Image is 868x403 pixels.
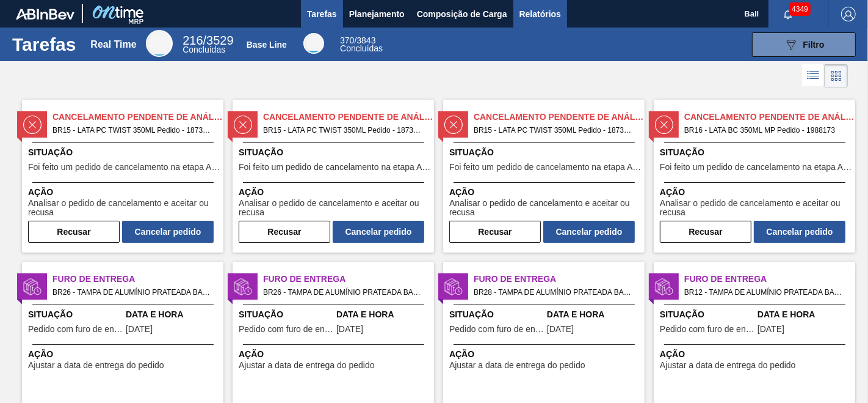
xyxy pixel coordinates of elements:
span: Cancelamento Pendente de Análise [263,111,434,124]
span: Situação [449,146,642,159]
span: Planejamento [349,7,405,21]
span: Situação [28,146,220,159]
button: Filtro [752,32,856,57]
div: Base Line [340,37,383,53]
div: Real Time [90,39,136,50]
span: Pedido com furo de entrega [239,325,333,334]
div: Real Time [183,35,233,54]
span: BR15 - LATA PC TWIST 350ML Pedido - 1873066 [474,124,635,137]
img: TNhmsLtSVTkK8tSr43FrP2fwEKptu5GPRR3wAAAABJRU5ErkJggg== [16,9,74,20]
span: Foi feito um pedido de cancelamento na etapa Aguardando Faturamento [28,163,220,172]
img: status [655,116,673,134]
img: Logout [841,7,856,21]
span: Ação [660,186,852,199]
button: Cancelar pedido [333,221,424,243]
button: Notificações [769,6,808,23]
span: Ação [660,348,852,361]
span: Foi feito um pedido de cancelamento na etapa Aguardando Faturamento [660,163,852,172]
span: Filtro [803,40,825,50]
span: Composição de Carga [417,7,507,21]
span: Tarefas [307,7,337,21]
button: Recusar [660,221,751,243]
span: BR12 - TAMPA DE ALUMÍNIO PRATEADA BALL CDL Pedido - 1994815 [684,286,845,299]
span: Analisar o pedido de cancelamento e aceitar ou recusa [660,199,852,218]
span: Cancelamento Pendente de Análise [52,111,223,124]
span: Situação [239,146,431,159]
span: Pedido com furo de entrega [28,325,123,334]
img: status [234,116,252,134]
span: Data e Hora [336,308,431,321]
span: Ação [239,348,431,361]
span: Ajustar a data de entrega do pedido [449,361,585,370]
button: Cancelar pedido [122,221,214,243]
span: 216 [183,34,203,47]
span: Relatórios [519,7,561,21]
span: BR26 - TAMPA DE ALUMÍNIO PRATEADA BALL CDL Pedido - 1993060 [52,286,214,299]
div: Completar tarefa: 29786846 [449,218,635,243]
span: 4349 [789,2,811,16]
div: Base Line [247,40,287,50]
span: Analisar o pedido de cancelamento e aceitar ou recusa [239,199,431,218]
span: Concluídas [183,45,225,54]
div: Visão em Lista [802,64,825,87]
img: status [655,278,673,296]
span: Concluídas [340,43,383,53]
span: Situação [660,308,754,321]
img: status [444,278,463,296]
span: Ação [28,186,220,199]
button: Recusar [28,221,120,243]
span: Situação [660,146,852,159]
span: Pedido com furo de entrega [660,325,754,334]
div: Base Line [303,33,324,54]
span: Furo de Entrega [52,273,223,286]
span: BR15 - LATA PC TWIST 350ML Pedido - 1873065 [263,124,424,137]
span: Data e Hora [758,308,852,321]
span: BR26 - TAMPA DE ALUMÍNIO PRATEADA BALL CDL Pedido - 1993061 [263,286,424,299]
span: Ajustar a data de entrega do pedido [28,361,164,370]
span: Situação [449,308,544,321]
span: Ação [239,186,431,199]
div: Visão em Cards [825,64,848,87]
span: Pedido com furo de entrega [449,325,544,334]
button: Cancelar pedido [754,221,845,243]
span: Situação [28,308,123,321]
span: Ação [449,186,642,199]
span: / 3843 [340,35,375,45]
div: Completar tarefa: 29786824 [239,218,424,243]
span: BR15 - LATA PC TWIST 350ML Pedido - 1873064 [52,124,214,137]
span: Ajustar a data de entrega do pedido [660,361,796,370]
div: Completar tarefa: 29786823 [28,218,214,243]
span: 15/08/2025, [336,325,363,334]
span: Cancelamento Pendente de Análise [684,111,855,124]
span: 18/08/2025, [126,325,153,334]
span: Ação [28,348,220,361]
button: Recusar [239,221,330,243]
span: Data e Hora [126,308,220,321]
span: Ajustar a data de entrega do pedido [239,361,375,370]
span: Data e Hora [547,308,642,321]
span: BR28 - TAMPA DE ALUMÍNIO PRATEADA BALL CDL Pedido - 1988828 [474,286,635,299]
span: Ação [449,348,642,361]
button: Cancelar pedido [543,221,635,243]
span: 19/08/2025, [547,325,574,334]
button: Recusar [449,221,541,243]
span: / 3529 [183,34,233,47]
img: status [444,116,463,134]
span: Furo de Entrega [263,273,434,286]
span: 370 [340,35,354,45]
div: Completar tarefa: 29786847 [660,218,845,243]
img: status [23,116,42,134]
span: Cancelamento Pendente de Análise [474,111,645,124]
span: 19/08/2025, [758,325,784,334]
span: Analisar o pedido de cancelamento e aceitar ou recusa [449,199,642,218]
span: Situação [239,308,333,321]
span: Analisar o pedido de cancelamento e aceitar ou recusa [28,199,220,218]
h1: Tarefas [12,37,76,51]
span: Foi feito um pedido de cancelamento na etapa Aguardando Faturamento [239,163,431,172]
span: BR16 - LATA BC 350ML MP Pedido - 1988173 [684,124,845,137]
span: Furo de Entrega [684,273,855,286]
img: status [234,278,252,296]
span: Foi feito um pedido de cancelamento na etapa Aguardando Faturamento [449,163,642,172]
span: Furo de Entrega [474,273,645,286]
img: status [23,278,42,296]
